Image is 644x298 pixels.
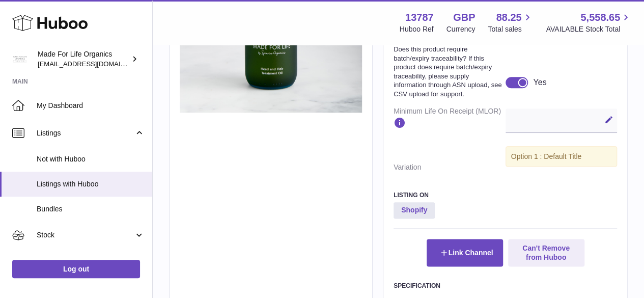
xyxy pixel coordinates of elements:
[400,24,434,34] div: Huboo Ref
[446,24,475,34] div: Currency
[427,239,503,266] button: Link Channel
[394,31,506,102] dt: Is Batched
[12,260,140,278] a: Log out
[533,77,546,88] div: Yes
[496,11,521,24] span: 88.25
[453,11,475,24] strong: GBP
[37,204,145,214] span: Bundles
[508,239,584,266] button: Can't Remove from Huboo
[37,154,145,164] span: Not with Huboo
[580,11,620,24] span: 5,558.65
[38,60,150,68] span: [EMAIL_ADDRESS][DOMAIN_NAME]
[38,49,129,69] div: Made For Life Organics
[37,230,134,240] span: Stock
[394,158,506,176] dt: Variation
[394,191,617,199] h3: Listing On
[37,179,145,189] span: Listings with Huboo
[405,11,434,24] strong: 13787
[488,24,533,34] span: Total sales
[546,11,632,34] a: 5,558.65 AVAILABLE Stock Total
[37,101,145,111] span: My Dashboard
[506,146,618,167] div: Option 1 : Default Title
[488,11,533,34] a: 88.25 Total sales
[394,202,435,219] strong: Shopify
[394,102,506,137] dt: Minimum Life On Receipt (MLOR)
[394,282,617,290] h3: Specification
[546,24,632,34] span: AVAILABLE Stock Total
[394,45,503,98] strong: Does this product require batch/expiry traceability? If this product does require batch/expiry tr...
[12,51,27,67] img: internalAdmin-13787@internal.huboo.com
[37,128,134,138] span: Listings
